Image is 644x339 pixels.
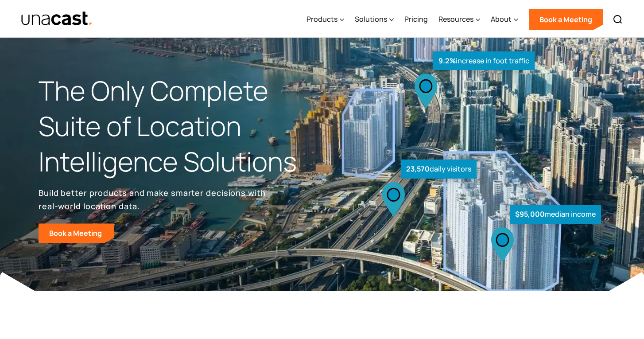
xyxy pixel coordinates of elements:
strong: $95,000 [515,209,545,219]
h1: The Only Complete Suite of Location Intelligence Solutions [39,73,322,179]
div: Solutions [355,14,387,24]
a: Book a Meeting [39,223,114,243]
a: Pricing [404,1,428,38]
div: Resources [438,14,473,24]
a: Book a Meeting [529,9,603,30]
div: daily visitors [401,160,477,179]
div: About [491,14,512,24]
div: Products [306,1,344,38]
div: About [491,1,518,38]
strong: 9.2% [438,56,456,66]
div: increase in foot traffic [433,51,535,70]
div: median income [510,205,601,224]
p: Build better products and make smarter decisions with real-world location data. [39,186,269,213]
a: home [21,11,93,27]
div: Products [306,14,338,24]
img: Search icon [613,14,623,25]
img: Unacast text logo [21,11,93,27]
strong: 23,570 [406,164,430,174]
div: Solutions [355,1,394,38]
div: Resources [438,1,480,38]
